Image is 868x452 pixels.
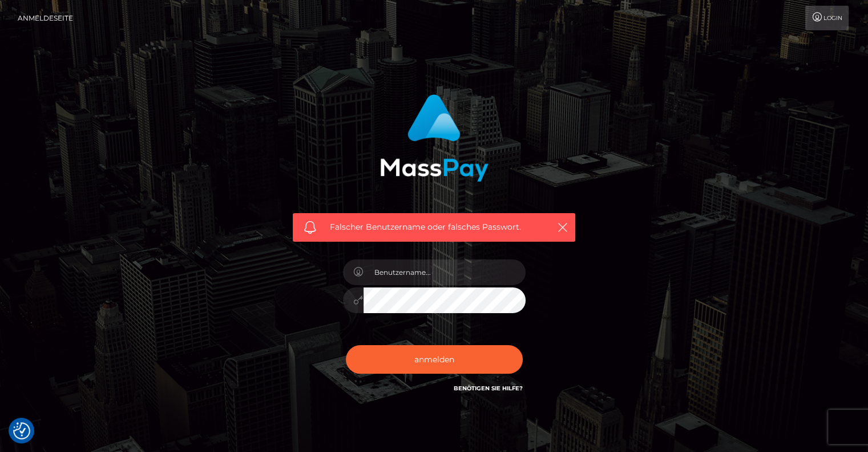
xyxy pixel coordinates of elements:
a: Login [805,6,849,30]
input: Benutzername... [364,259,526,285]
img: MassPay-Anmeldung [380,94,488,182]
font: Anmeldeseite [18,14,73,22]
a: Benötigen Sie Hilfe? [454,385,523,392]
button: anmelden [346,345,523,374]
a: Anmeldeseite [18,6,73,30]
font: anmelden [414,354,454,365]
font: Login [823,14,842,22]
button: Einwilligungspräferenzen [13,422,30,439]
font: Falscher Benutzername oder falsches Passwort. [330,222,521,232]
img: Zustimmungsschaltfläche erneut aufrufen [13,422,30,439]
